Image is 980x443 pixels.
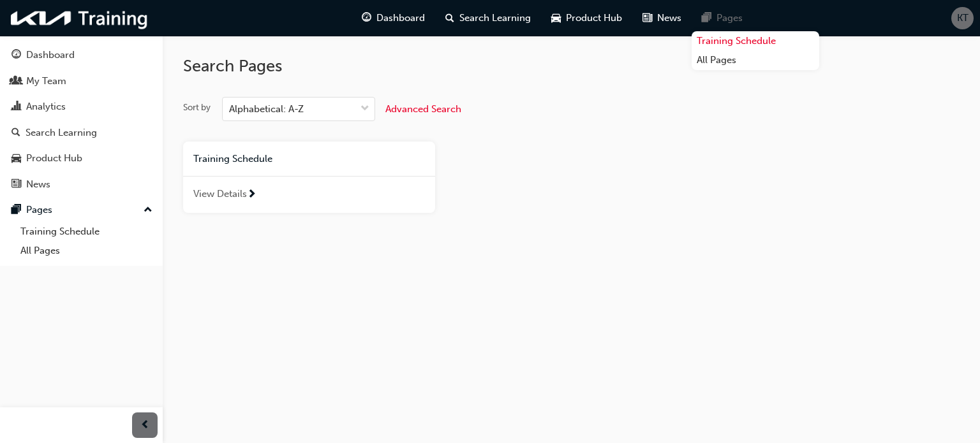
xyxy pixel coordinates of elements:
button: Advanced Search [385,97,461,121]
a: Search Learning [5,121,158,145]
span: search-icon [445,10,454,26]
div: Product Hub [26,151,82,166]
a: pages-iconPages [692,5,753,31]
span: Advanced Search [385,103,461,115]
span: View Details [193,187,247,201]
span: car-icon [11,153,21,164]
a: car-iconProduct Hub [541,5,632,31]
a: News [5,173,158,196]
button: DashboardMy TeamAnalyticsSearch LearningProduct HubNews [5,41,158,198]
img: kia-training [6,5,153,31]
span: next-icon [247,189,256,201]
a: All Pages [692,50,819,70]
a: Dashboard [5,43,158,67]
span: guage-icon [11,50,21,61]
span: pages-icon [702,10,711,26]
span: people-icon [11,76,21,87]
a: guage-iconDashboard [352,5,435,31]
a: My Team [5,69,158,93]
button: Pages [5,198,158,222]
span: guage-icon [362,10,371,26]
span: prev-icon [140,418,150,433]
div: Sort by [183,101,211,114]
div: Dashboard [26,48,75,62]
span: car-icon [551,10,561,26]
a: Analytics [5,95,158,119]
div: Search Learning [26,126,97,140]
a: Training Schedule [15,222,158,242]
button: KT [951,7,974,29]
span: Search Learning [459,11,531,25]
span: pages-icon [11,205,21,216]
a: Training ScheduleView Details [183,142,435,213]
a: news-iconNews [632,5,692,31]
span: Training Schedule [193,153,272,164]
a: Training Schedule [692,31,819,51]
span: Dashboard [376,11,425,25]
span: news-icon [11,179,21,191]
span: down-icon [360,101,369,117]
span: search-icon [11,127,20,139]
a: All Pages [15,241,158,261]
span: News [657,11,681,25]
a: search-iconSearch Learning [435,5,541,31]
a: Product Hub [5,147,158,170]
span: KT [957,11,969,25]
span: up-icon [144,202,152,219]
div: Analytics [26,99,66,114]
span: Product Hub [566,11,622,25]
div: Alphabetical: A-Z [229,102,304,117]
div: News [26,177,50,192]
span: news-icon [642,10,652,26]
div: My Team [26,74,66,89]
div: Pages [26,203,52,217]
span: chart-icon [11,101,21,113]
span: Pages [716,11,743,25]
h2: Search Pages [183,56,960,76]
